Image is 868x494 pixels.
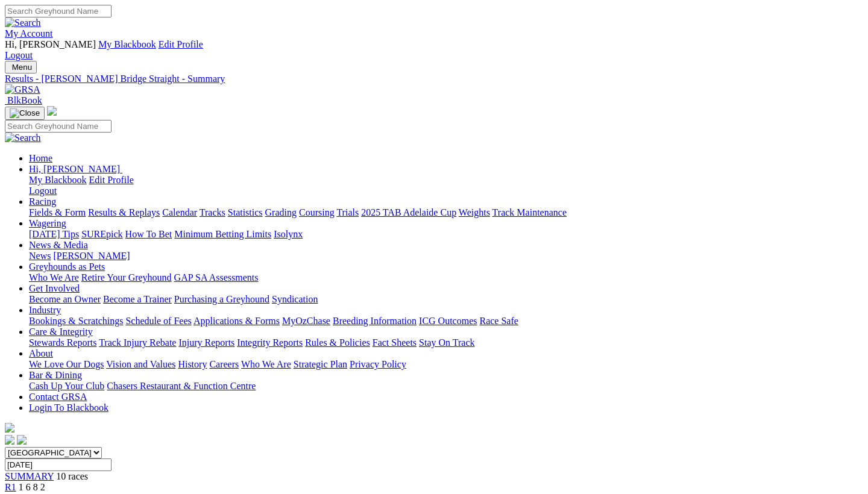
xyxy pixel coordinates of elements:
a: Contact GRSA [29,392,87,402]
input: Select date [5,458,112,471]
div: Wagering [29,229,863,240]
input: Search [5,5,112,17]
a: News [29,251,51,261]
a: Stewards Reports [29,337,96,348]
a: SUMMARY [5,471,54,481]
a: Vision and Values [106,359,175,369]
a: Track Maintenance [492,207,567,217]
a: Hi, [PERSON_NAME] [29,164,122,174]
div: News & Media [29,251,863,261]
span: Hi, [PERSON_NAME] [29,164,120,174]
a: Minimum Betting Limits [174,229,271,239]
img: Search [5,17,41,28]
a: Privacy Policy [350,359,406,369]
a: BlkBook [5,95,42,105]
a: Coursing [299,207,335,217]
span: 10 races [56,471,88,481]
img: GRSA [5,84,40,95]
a: Isolynx [274,229,303,239]
div: Bar & Dining [29,381,863,392]
a: Grading [265,207,297,217]
a: Edit Profile [159,39,203,49]
a: R1 [5,482,16,492]
button: Toggle navigation [5,61,37,73]
a: Strategic Plan [294,359,347,369]
span: Hi, [PERSON_NAME] [5,39,96,49]
a: News & Media [29,240,88,250]
a: Calendar [162,207,197,217]
div: Care & Integrity [29,337,863,348]
a: ICG Outcomes [419,316,477,326]
a: Injury Reports [178,337,234,348]
span: Menu [12,63,32,72]
a: Results & Replays [88,207,160,217]
a: Cash Up Your Club [29,381,104,391]
a: Edit Profile [89,175,134,185]
a: My Blackbook [29,175,87,185]
a: Get Involved [29,283,80,293]
a: Greyhounds as Pets [29,261,105,272]
a: Trials [336,207,359,217]
a: Wagering [29,218,66,228]
a: [PERSON_NAME] [53,251,130,261]
a: Who We Are [241,359,291,369]
img: twitter.svg [17,435,27,445]
a: Industry [29,305,61,315]
div: My Account [5,39,863,61]
a: Stay On Track [419,337,474,348]
img: Search [5,133,41,143]
a: SUREpick [81,229,122,239]
a: Retire Your Greyhound [81,272,172,283]
a: Integrity Reports [237,337,303,348]
a: Logout [5,50,33,60]
a: Login To Blackbook [29,402,108,413]
a: Breeding Information [333,316,417,326]
a: Purchasing a Greyhound [174,294,269,304]
a: We Love Our Dogs [29,359,104,369]
a: Weights [459,207,490,217]
span: BlkBook [7,95,42,105]
div: Greyhounds as Pets [29,272,863,283]
a: 2025 TAB Adelaide Cup [361,207,456,217]
a: Results - [PERSON_NAME] Bridge Straight - Summary [5,73,863,84]
img: facebook.svg [5,435,14,445]
a: History [178,359,207,369]
input: Search [5,120,112,133]
a: Statistics [228,207,263,217]
a: Racing [29,196,56,207]
a: Bar & Dining [29,370,82,380]
a: Become a Trainer [103,294,172,304]
a: Home [29,153,52,163]
a: Rules & Policies [305,337,370,348]
a: Logout [29,186,57,196]
a: Schedule of Fees [125,316,191,326]
img: logo-grsa-white.png [5,423,14,433]
a: Bookings & Scratchings [29,316,123,326]
div: Industry [29,316,863,327]
div: Hi, [PERSON_NAME] [29,175,863,196]
div: Get Involved [29,294,863,305]
a: How To Bet [125,229,172,239]
a: My Blackbook [98,39,156,49]
a: Tracks [200,207,225,217]
a: Fact Sheets [373,337,417,348]
a: Care & Integrity [29,327,93,337]
button: Toggle navigation [5,107,45,120]
a: Chasers Restaurant & Function Centre [107,381,256,391]
a: Careers [209,359,239,369]
a: About [29,348,53,358]
span: 1 6 8 2 [19,482,45,492]
a: [DATE] Tips [29,229,79,239]
a: Race Safe [479,316,518,326]
img: Close [10,108,40,118]
img: logo-grsa-white.png [47,106,57,116]
div: Racing [29,207,863,218]
a: My Account [5,28,53,39]
a: Track Injury Rebate [99,337,176,348]
a: Who We Are [29,272,79,283]
a: Applications & Forms [193,316,280,326]
a: Fields & Form [29,207,86,217]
